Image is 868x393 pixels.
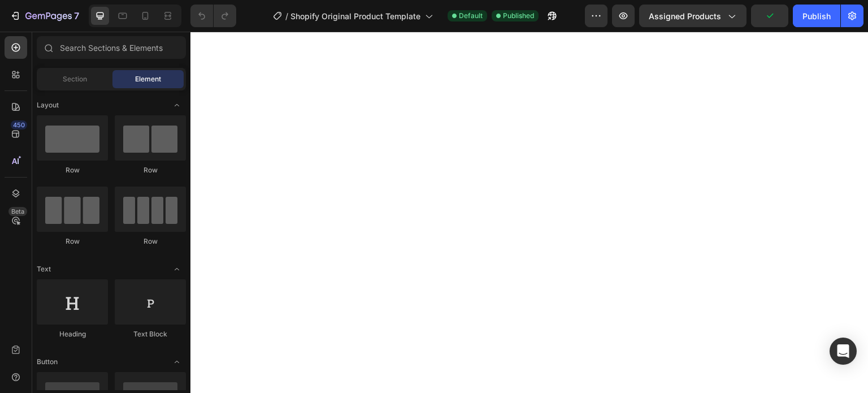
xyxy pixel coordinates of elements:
[37,264,51,274] span: Text
[503,11,534,21] span: Published
[168,260,186,278] span: Toggle open
[168,96,186,114] span: Toggle open
[802,10,831,22] div: Publish
[793,5,840,27] button: Publish
[37,100,59,110] span: Layout
[115,329,186,339] div: Text Block
[168,353,186,371] span: Toggle open
[37,36,186,59] input: Search Sections & Elements
[285,10,288,22] span: /
[830,338,857,365] div: Open Intercom Messenger
[74,9,79,23] p: 7
[115,236,186,247] div: Row
[290,10,420,22] span: Shopify Original Product Template
[37,236,108,247] div: Row
[11,120,27,129] div: 450
[115,165,186,175] div: Row
[37,329,108,339] div: Heading
[37,165,108,175] div: Row
[190,32,868,393] iframe: Design area
[639,5,747,27] button: Assigned Products
[190,5,236,27] div: Undo/Redo
[8,207,27,216] div: Beta
[135,74,161,84] span: Element
[37,357,58,367] span: Button
[459,11,483,21] span: Default
[5,5,84,27] button: 7
[649,10,721,22] span: Assigned Products
[63,74,87,84] span: Section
